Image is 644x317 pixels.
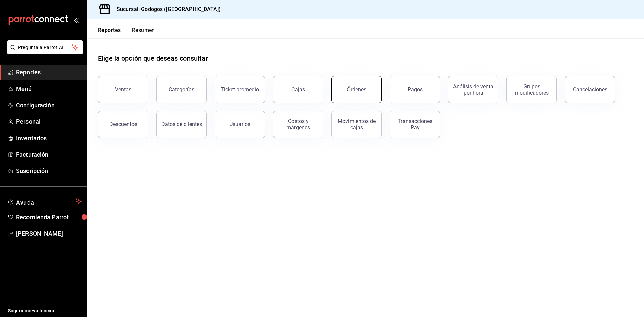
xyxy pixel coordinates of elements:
[16,150,82,159] span: Facturación
[109,121,137,127] div: Descuentos
[215,76,265,103] button: Ticket promedio
[16,117,82,126] span: Personal
[16,213,82,222] span: Recomienda Parrot
[5,49,83,56] a: Pregunta a Parrot AI
[16,101,82,110] span: Configuración
[408,86,423,93] div: Pagos
[221,86,259,93] div: Ticket promedio
[8,307,82,314] span: Sugerir nueva función
[273,111,323,138] button: Costos y márgenes
[16,68,82,77] span: Reportes
[169,86,194,93] div: Categorías
[16,134,82,143] span: Inventarios
[565,76,615,103] button: Cancelaciones
[506,76,557,103] button: Grupos modificadores
[215,111,265,138] button: Usuarios
[291,86,305,94] div: Cajas
[336,118,377,131] div: Movimientos de cajas
[156,111,207,138] button: Datos de clientes
[390,111,440,138] button: Transacciones Pay
[111,5,221,13] h3: Sucursal: Godogos ([GEOGRAPHIC_DATA])
[452,83,494,96] div: Análisis de venta por hora
[18,44,72,51] span: Pregunta a Parrot AI
[74,17,79,23] button: open_drawer_menu
[132,27,155,38] button: Resumen
[347,86,366,93] div: Órdenes
[331,111,382,138] button: Movimientos de cajas
[16,84,82,93] span: Menú
[98,111,148,138] button: Descuentos
[277,118,319,131] div: Costos y márgenes
[98,27,121,38] button: Reportes
[7,40,83,54] button: Pregunta a Parrot AI
[394,118,436,131] div: Transacciones Pay
[273,76,323,103] a: Cajas
[98,76,148,103] button: Ventas
[16,229,82,238] span: [PERSON_NAME]
[16,197,73,205] span: Ayuda
[390,76,440,103] button: Pagos
[161,121,202,127] div: Datos de clientes
[229,121,250,127] div: Usuarios
[16,166,82,175] span: Suscripción
[331,76,382,103] button: Órdenes
[156,76,207,103] button: Categorías
[98,53,208,63] h1: Elige la opción que deseas consultar
[511,83,552,96] div: Grupos modificadores
[448,76,498,103] button: Análisis de venta por hora
[573,86,607,93] div: Cancelaciones
[98,27,155,38] div: navigation tabs
[115,86,131,93] div: Ventas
